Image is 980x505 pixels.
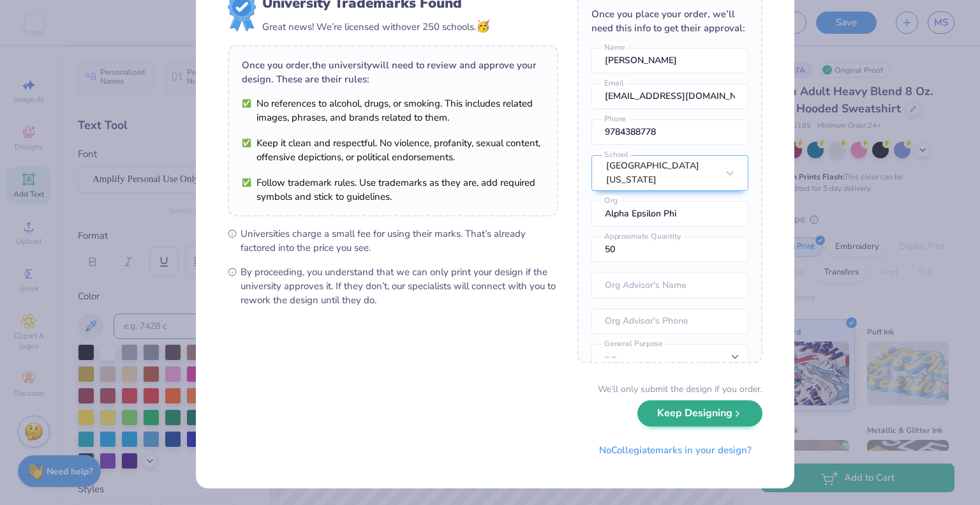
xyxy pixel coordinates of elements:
button: NoCollegiatemarks in your design? [588,437,762,464]
div: Once you place your order, we’ll need this info to get their approval: [591,7,748,35]
input: Org Advisor's Phone [591,308,748,334]
input: Phone [591,119,748,145]
div: [GEOGRAPHIC_DATA][US_STATE] [606,159,717,187]
input: Name [591,48,748,73]
div: Great news! We’re licensed with over 250 schools. [262,18,490,35]
button: Keep Designing [637,400,762,426]
input: Org [591,201,748,227]
input: Email [591,84,748,109]
li: Follow trademark rules. Use trademarks as they are, add required symbols and stick to guidelines. [242,176,544,204]
div: We’ll only submit the design if you order. [598,382,762,396]
span: 🥳 [476,19,490,34]
input: Approximate Quantity [591,237,748,262]
li: No references to alcohol, drugs, or smoking. This includes related images, phrases, and brands re... [242,96,544,124]
div: Once you order, the university will need to review and approve your design. These are their rules: [242,58,544,86]
input: Org Advisor's Name [591,273,748,298]
li: Keep it clean and respectful. No violence, profanity, sexual content, offensive depictions, or po... [242,136,544,164]
span: By proceeding, you understand that we can only print your design if the university approves it. I... [241,265,558,307]
span: Universities charge a small fee for using their marks. That’s already factored into the price you... [241,227,558,255]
